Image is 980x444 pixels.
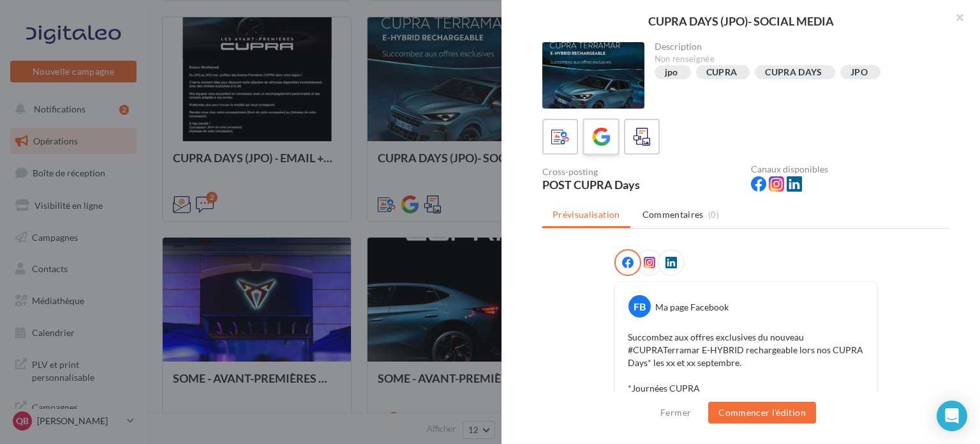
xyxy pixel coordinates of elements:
[542,179,741,190] div: POST CUPRA Days
[655,405,696,420] button: Fermer
[708,402,816,424] button: Commencer l'édition
[628,331,864,395] p: Succombez aux offres exclusives du nouveau #CUPRATerramar E-HYBRID rechargeable lors nos CUPRA Da...
[542,167,741,176] div: Cross-posting
[655,301,729,314] div: Ma page Facebook
[655,54,940,65] div: Non renseignée
[522,15,960,27] div: CUPRA DAYS (JPO)- SOCIAL MEDIA
[628,295,651,318] div: FB
[850,68,868,77] div: JPO
[765,68,822,77] div: CUPRA DAYS
[706,68,738,77] div: CUPRA
[751,165,949,174] div: Canaux disponibles
[642,208,704,221] span: Commentaires
[665,68,678,77] div: jpo
[708,210,719,220] span: (0)
[655,42,940,51] div: Description
[937,401,967,431] div: Open Intercom Messenger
